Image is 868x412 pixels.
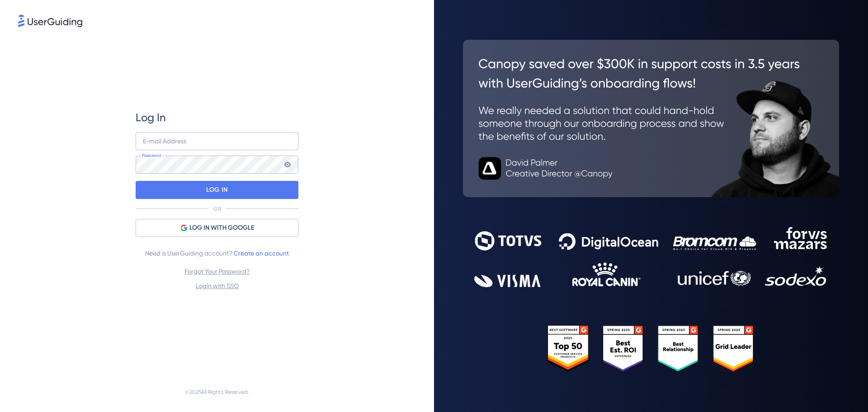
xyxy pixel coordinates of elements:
span: © 2025 All Rights Reserved. [185,387,249,398]
img: 26c0aa7c25a843aed4baddd2b5e0fa68.svg [463,40,839,197]
a: Login with SSO [196,282,239,289]
img: 8faab4ba6bc7696a72372aa768b0286c.svg [18,14,82,27]
img: 25303e33045975176eb484905ab012ff.svg [547,325,755,373]
a: Forgot Your Password? [184,268,250,275]
span: Need a UserGuiding account? [145,248,289,259]
a: Create an account [234,250,289,257]
p: OR [213,205,221,213]
span: Log In [136,110,166,125]
img: 9302ce2ac39453076f5bc0f2f2ca889b.svg [474,227,828,287]
span: LOG IN WITH GOOGLE [189,223,254,233]
p: LOG IN [206,183,227,197]
input: example@company.com [136,132,298,150]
